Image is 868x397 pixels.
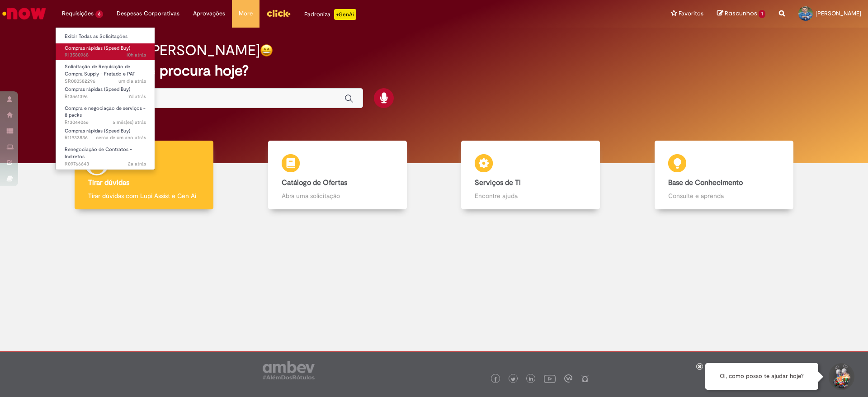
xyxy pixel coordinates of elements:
[65,45,130,52] span: Compras rápidas (Speed Buy)
[126,52,146,58] span: 10h atrás
[544,373,556,384] img: logo_footer_youtube.png
[118,78,146,85] span: um dia atrás
[56,126,155,143] a: Aberto R11933836 : Compras rápidas (Speed Buy)
[65,105,146,119] span: Compra e negociação de serviços - 8 packs
[260,44,273,57] img: happy-face.png
[128,93,146,100] time: 24/09/2025 07:55:55
[816,9,861,17] span: [PERSON_NAME]
[78,43,260,58] h2: Boa noite, [PERSON_NAME]
[96,134,146,141] span: cerca de um ano atrás
[493,377,498,382] img: logo_footer_facebook.png
[65,78,146,85] span: SR000582296
[56,43,155,60] a: Aberto R13580968 : Compras rápidas (Speed Buy)
[56,62,155,81] a: Aberto SR000582296 : Solicitação de Requisição de Compra Supply - Fretado e PAT
[113,119,146,126] span: 5 mês(es) atrás
[88,191,200,200] p: Tirar dúvidas com Lupi Assist e Gen Ai
[564,374,572,383] img: logo_footer_workplace.png
[128,161,146,167] time: 10/04/2023 12:31:47
[65,134,146,142] span: R11933836
[65,119,146,126] span: R13044066
[128,93,146,100] span: 7d atrás
[627,141,821,210] a: Base de Conhecimento Consulte e aprenda
[117,9,179,18] span: Despesas Corporativas
[56,104,155,123] a: Aberto R13044066 : Compra e negociação de serviços - 8 packs
[334,9,356,20] p: +GenAi
[65,161,146,168] span: R09766643
[827,363,854,390] button: Iniciar Conversa de Suporte
[725,9,757,18] span: Rascunhos
[282,191,393,200] p: Abra uma solicitação
[96,134,146,141] time: 28/08/2024 11:34:40
[1,5,47,23] img: ServiceNow
[55,27,155,170] ul: Requisições
[65,86,130,93] span: Compras rápidas (Speed Buy)
[511,377,515,382] img: logo_footer_twitter.png
[759,10,765,18] span: 1
[88,178,129,187] b: Tirar dúvidas
[679,9,703,18] span: Favoritos
[65,146,132,160] span: Renegociação de Contratos - Indiretos
[78,63,790,79] h2: O que você procura hoje?
[65,63,135,77] span: Solicitação de Requisição de Compra Supply - Fretado e PAT
[475,178,521,187] b: Serviços de TI
[95,10,103,18] span: 6
[529,377,533,382] img: logo_footer_linkedin.png
[668,178,743,187] b: Base de Conhecimento
[304,9,356,20] div: Padroniza
[241,141,434,210] a: Catálogo de Ofertas Abra uma solicitação
[113,119,146,126] time: 13/05/2025 13:28:52
[47,141,241,210] a: Tirar dúvidas Tirar dúvidas com Lupi Assist e Gen Ai
[717,9,765,18] a: Rascunhos
[128,161,146,167] span: 2a atrás
[668,191,780,200] p: Consulte e aprenda
[705,363,818,390] div: Oi, como posso te ajudar hoje?
[56,145,155,164] a: Aberto R09766643 : Renegociação de Contratos - Indiretos
[263,361,315,379] img: logo_footer_ambev_rotulo_gray.png
[118,78,146,85] time: 29/09/2025 09:01:16
[475,191,586,200] p: Encontre ajuda
[282,178,347,187] b: Catálogo de Ofertas
[65,93,146,100] span: R13561396
[434,141,627,210] a: Serviços de TI Encontre ajuda
[65,52,146,59] span: R13580968
[56,85,155,101] a: Aberto R13561396 : Compras rápidas (Speed Buy)
[193,9,225,18] span: Aprovações
[266,6,291,20] img: click_logo_yellow_360x200.png
[65,128,130,134] span: Compras rápidas (Speed Buy)
[62,9,94,18] span: Requisições
[239,9,253,18] span: More
[56,32,155,42] a: Exibir Todas as Solicitações
[126,52,146,58] time: 30/09/2025 11:38:18
[581,374,589,383] img: logo_footer_naosei.png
